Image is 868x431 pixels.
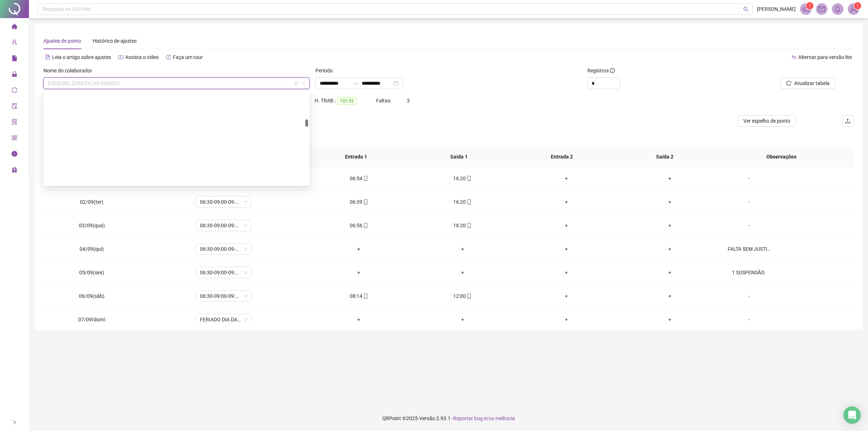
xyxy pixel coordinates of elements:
[200,267,247,278] span: 06:30-09:00-09:15-12:45
[79,293,105,299] span: 06/09(sáb)
[728,269,770,276] div: 1 SUSPENSÃO.
[786,81,791,86] span: reload
[624,316,716,324] div: +
[376,98,392,103] span: Faltas:
[93,38,137,44] span: Histórico de ajustes
[313,221,405,229] div: 06:56
[12,420,17,425] span: right
[520,292,612,300] div: +
[78,317,106,322] span: 07/09(dom)
[166,55,171,60] span: history
[613,147,716,167] th: Saída 2
[305,147,408,167] th: Entrada 1
[624,221,716,229] div: +
[12,100,17,114] span: audit
[408,147,510,167] th: Saída 1
[79,270,104,275] span: 05/09(sex)
[313,292,405,300] div: 08:14
[200,244,247,254] span: 06:30-09:00-09:15-12:45
[353,80,359,86] span: to
[173,54,203,60] span: Faça um tour
[610,68,615,73] span: info-circle
[848,4,859,14] img: 39591
[743,7,749,12] span: search
[417,316,509,324] div: +
[52,54,111,60] span: Leia o artigo sobre ajustes
[856,3,859,8] span: 1
[12,52,17,67] span: file
[200,314,247,325] span: FERIADO DIA DA INDEPENDÊNCIA
[80,199,103,205] span: 02/09(ter)
[29,406,868,431] footer: QRPoint © 2025 - 2.93.1 -
[757,5,796,13] span: [PERSON_NAME]
[313,269,405,276] div: +
[362,176,368,181] span: mobile
[818,6,825,12] span: mail
[587,67,615,75] span: Registros
[794,79,830,87] span: Atualizar tabela
[728,292,770,300] div: -
[466,293,472,299] span: mobile
[79,223,105,228] span: 03/09(qua)
[12,132,17,146] span: qrcode
[294,81,298,85] span: filter
[417,221,509,229] div: 16:20
[12,164,17,178] span: gift
[716,147,847,167] th: Observações
[453,415,515,421] span: Reportar bug e/ou melhoria
[362,293,368,299] span: mobile
[520,221,612,229] div: +
[43,67,97,75] label: Nome do colaborador
[466,199,472,204] span: mobile
[362,199,368,204] span: mobile
[624,174,716,182] div: +
[728,316,770,324] div: -
[419,415,435,421] span: Versão
[313,316,405,324] div: +
[834,6,841,12] span: bell
[12,116,17,130] span: solution
[737,115,796,127] button: Ver espelho de ponto
[520,198,612,206] div: +
[301,81,306,85] span: down
[510,147,613,167] th: Entrada 2
[780,77,835,89] button: Atualizar tabela
[728,221,770,229] div: -
[12,68,17,83] span: lock
[313,174,405,182] div: 06:54
[722,153,841,161] span: Observações
[417,245,509,253] div: +
[43,38,81,44] span: Ajustes de ponto
[728,198,770,206] div: -
[624,269,716,276] div: +
[362,223,368,228] span: mobile
[200,291,247,301] span: 06:30-09:00-09:15-12:45
[520,269,612,276] div: +
[806,2,813,9] sup: 1
[854,2,861,9] sup: Atualize o seu contato no menu Meus Dados
[313,245,405,253] div: +
[520,316,612,324] div: +
[12,20,17,35] span: home
[791,55,796,60] span: swap
[12,84,17,98] span: sync
[353,80,359,86] span: swap-right
[466,223,472,228] span: mobile
[520,174,612,182] div: +
[118,55,123,60] span: youtube
[728,245,770,253] div: FALTA SEM JUSTIFICATIVA.
[624,198,716,206] div: +
[200,197,247,207] span: 06:30-09:00-09:15-12:45
[417,174,509,182] div: 16:20
[125,54,159,60] span: Assista o vídeo
[624,292,716,300] div: +
[407,98,410,103] span: 3
[313,198,405,206] div: 06:39
[417,292,509,300] div: 12:00
[743,117,790,125] span: Ver espelho de ponto
[80,246,104,252] span: 04/09(qui)
[798,54,852,60] span: Alternar para versão lite
[48,78,305,89] span: EZEQUIEL CONCEICAO PASSOS
[337,97,357,105] span: 101:32
[315,67,337,75] label: Período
